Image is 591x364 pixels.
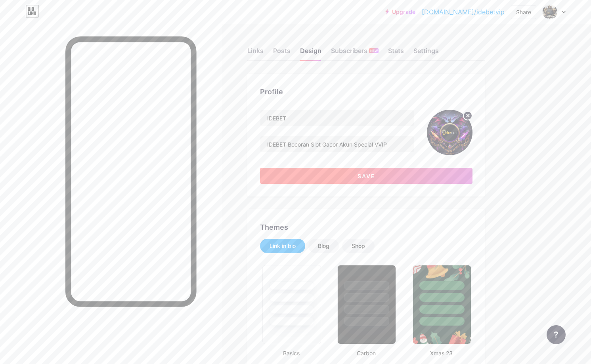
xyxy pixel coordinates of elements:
[358,173,375,179] span: Save
[331,46,379,60] div: Subscribers
[388,46,404,60] div: Stats
[413,46,439,60] div: Settings
[273,46,291,60] div: Posts
[300,46,321,60] div: Design
[352,242,365,250] div: Shop
[260,222,472,233] div: Themes
[542,4,557,19] img: idebetvip
[260,168,472,184] button: Save
[335,349,397,357] div: Carbon
[260,86,472,97] div: Profile
[410,349,472,357] div: Xmas 23
[270,242,296,250] div: Link in bio
[516,8,531,16] div: Share
[260,110,414,126] input: Name
[260,136,414,152] input: Bio
[385,9,415,15] a: Upgrade
[427,110,472,155] img: idebetvip
[318,242,329,250] div: Blog
[422,7,505,17] a: [DOMAIN_NAME]/idebetvip
[247,46,264,60] div: Links
[260,349,322,357] div: Basics
[370,48,378,53] span: NEW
